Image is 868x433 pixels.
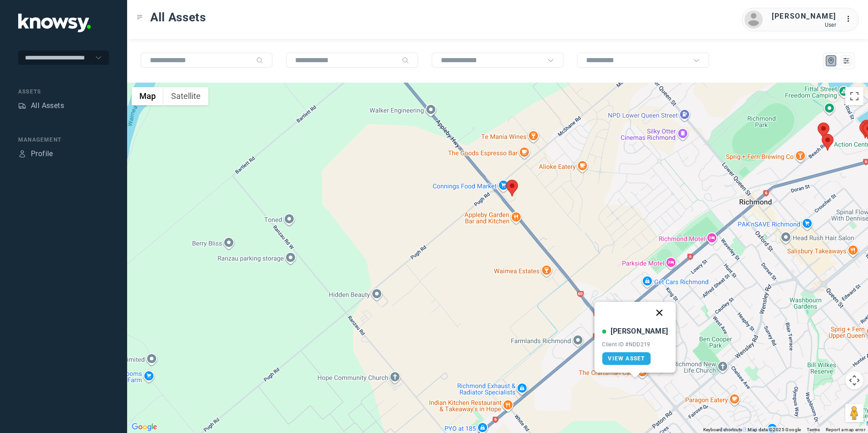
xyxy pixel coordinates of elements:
[129,421,159,433] a: Open this area in Google Maps (opens a new window)
[827,57,835,65] div: Map
[18,148,53,159] a: ProfileProfile
[18,14,91,32] img: Application Logo
[772,11,836,22] div: [PERSON_NAME]
[163,87,208,105] button: Show satellite imagery
[18,100,64,111] a: AssetsAll Assets
[31,100,64,111] div: All Assets
[18,102,26,110] div: Assets
[845,14,856,26] div: :
[256,57,263,64] div: Search
[18,136,109,144] div: Management
[845,371,863,389] button: Map camera controls
[402,57,409,64] div: Search
[602,341,668,348] div: Client ID #NDD219
[31,148,53,159] div: Profile
[748,427,801,432] span: Map data ©2025 Google
[772,22,836,28] div: User
[608,355,645,362] span: View Asset
[845,404,863,422] button: Drag Pegman onto the map to open Street View
[807,427,820,432] a: Terms (opens in new tab)
[845,87,863,105] button: Toggle fullscreen view
[745,10,763,29] img: avatar.png
[845,14,856,25] div: :
[842,57,850,65] div: List
[611,326,668,337] div: [PERSON_NAME]
[703,427,742,433] button: Keyboard shortcuts
[649,302,671,324] button: Close
[826,427,865,432] a: Report a map error
[150,9,206,25] span: All Assets
[132,87,163,105] button: Show street map
[846,15,855,22] tspan: ...
[129,421,159,433] img: Google
[18,150,26,158] div: Profile
[18,88,109,96] div: Assets
[137,14,143,20] div: Toggle Menu
[602,352,651,365] a: View Asset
